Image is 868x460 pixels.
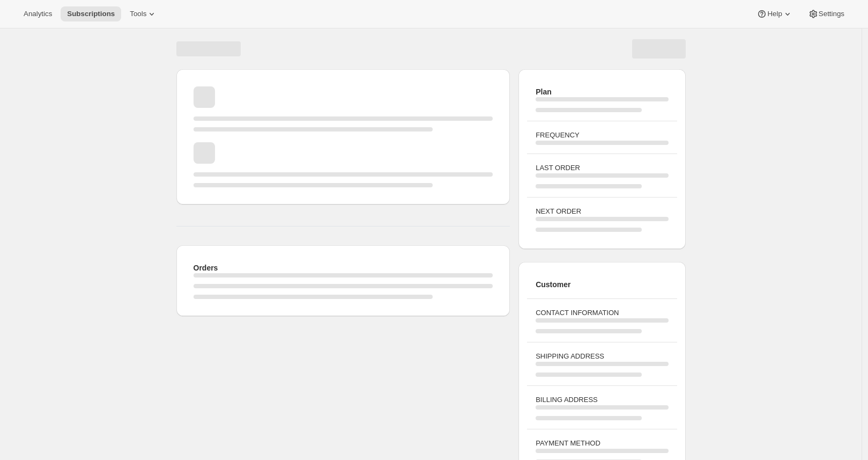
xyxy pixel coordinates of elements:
[130,10,146,18] span: Tools
[61,6,121,21] button: Subscriptions
[67,10,115,18] span: Subscriptions
[123,6,164,21] button: Tools
[536,351,668,362] h3: SHIPPING ADDRESS
[536,86,668,97] h2: Plan
[536,308,668,318] h3: CONTACT INFORMATION
[750,6,799,21] button: Help
[819,10,844,18] span: Settings
[536,438,668,449] h3: PAYMENT METHOD
[536,130,668,141] h3: FREQUENCY
[24,10,52,18] span: Analytics
[536,206,668,217] h3: NEXT ORDER
[767,10,782,18] span: Help
[536,395,668,405] h3: BILLING ADDRESS
[536,163,668,173] h3: LAST ORDER
[802,6,851,21] button: Settings
[17,6,58,21] button: Analytics
[194,262,493,273] h2: Orders
[536,279,668,290] h2: Customer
